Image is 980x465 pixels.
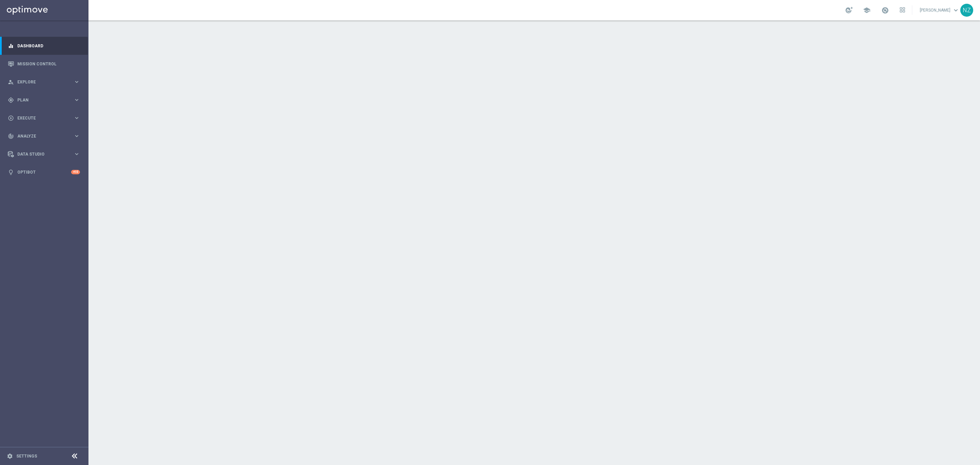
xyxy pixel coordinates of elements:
div: +10 [71,170,80,174]
i: track_changes [8,133,14,139]
i: lightbulb [8,169,14,175]
a: Dashboard [17,37,80,55]
i: keyboard_arrow_right [73,79,80,85]
i: keyboard_arrow_right [73,133,80,139]
span: Analyze [17,134,73,138]
button: play_circle_outline Execute keyboard_arrow_right [7,115,80,121]
button: Data Studio keyboard_arrow_right [7,151,80,157]
div: Data Studio [8,151,73,157]
i: equalizer [8,43,14,49]
span: Plan [17,98,73,102]
i: keyboard_arrow_right [73,151,80,157]
button: equalizer Dashboard [7,43,80,49]
a: Optibot [17,163,71,181]
div: Dashboard [8,37,80,55]
div: NZ [960,4,973,17]
i: play_circle_outline [8,115,14,121]
button: Mission Control [7,61,80,67]
div: Explore [8,79,73,85]
a: [PERSON_NAME]keyboard_arrow_down [919,5,960,15]
span: school [863,6,870,14]
div: Execute [8,115,73,121]
button: gps_fixed Plan keyboard_arrow_right [7,97,80,103]
i: keyboard_arrow_right [73,115,80,121]
div: Analyze [8,133,73,139]
button: track_changes Analyze keyboard_arrow_right [7,133,80,139]
span: keyboard_arrow_down [952,6,960,14]
div: Plan [8,97,73,103]
i: settings [7,453,13,459]
button: lightbulb Optibot +10 [7,170,80,175]
span: Explore [17,80,73,84]
span: Execute [17,116,73,120]
i: person_search [8,79,14,85]
a: Mission Control [17,55,80,73]
i: keyboard_arrow_right [73,97,80,103]
div: Optibot [8,163,80,181]
i: gps_fixed [8,97,14,103]
span: Data Studio [17,152,73,156]
button: person_search Explore keyboard_arrow_right [7,79,80,85]
div: Mission Control [8,55,80,73]
a: Settings [16,454,37,458]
